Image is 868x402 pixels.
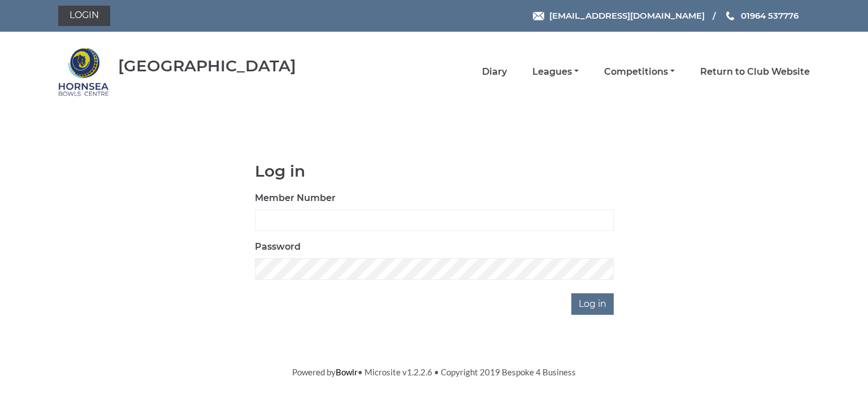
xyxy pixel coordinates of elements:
[741,10,798,21] span: 01964 537776
[604,66,675,78] a: Competitions
[58,46,109,97] img: Hornsea Bowls Centre
[255,162,614,180] h1: Log in
[58,6,110,26] a: Login
[533,12,544,20] img: Email
[255,191,336,205] label: Member Number
[118,57,296,75] div: [GEOGRAPHIC_DATA]
[532,66,579,78] a: Leagues
[700,66,810,78] a: Return to Club Website
[726,11,734,20] img: Phone us
[724,9,798,22] a: Phone us 01964 537776
[336,367,358,377] a: Bowlr
[482,66,507,78] a: Diary
[571,293,614,315] input: Log in
[549,10,705,21] span: [EMAIL_ADDRESS][DOMAIN_NAME]
[255,240,301,254] label: Password
[292,367,576,377] span: Powered by • Microsite v1.2.2.6 • Copyright 2019 Bespoke 4 Business
[533,9,705,22] a: Email [EMAIL_ADDRESS][DOMAIN_NAME]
